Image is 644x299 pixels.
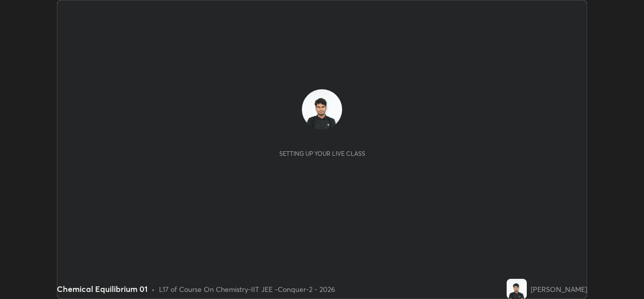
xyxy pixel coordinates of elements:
[159,284,335,294] div: L17 of Course On Chemistry-IIT JEE -Conquer-2 - 2026
[302,89,342,130] img: 170c5537bf024b768ff3fa04235215ca.jpg
[279,150,365,157] div: Setting up your live class
[57,283,147,295] div: Chemical Equilibrium 01
[151,284,155,294] div: •
[507,279,527,299] img: 170c5537bf024b768ff3fa04235215ca.jpg
[531,284,587,294] div: [PERSON_NAME]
